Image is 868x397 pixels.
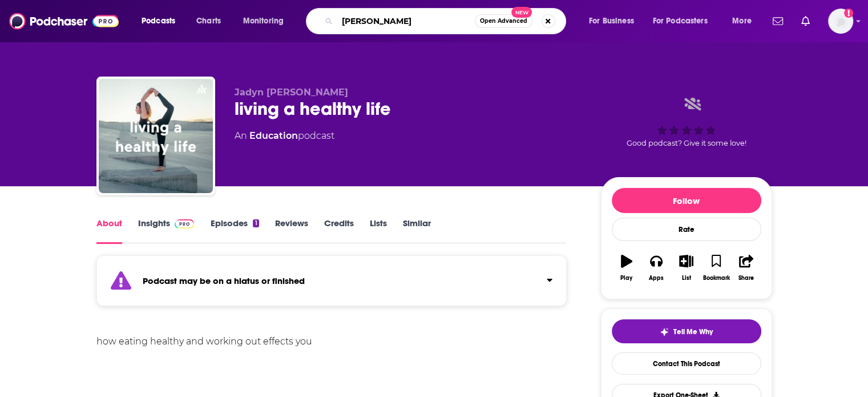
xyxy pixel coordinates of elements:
[738,275,754,282] div: Share
[828,9,853,34] span: Logged in as Ashley_Beenen
[143,275,305,286] strong: Podcast may be on a hiatus or finished
[828,9,853,34] img: User Profile
[9,10,119,32] img: Podchaser - Follow, Share and Rate Podcasts
[337,12,475,30] input: Search podcasts, credits, & more...
[653,13,708,29] span: For Podcasters
[724,12,766,30] button: open menu
[480,18,527,24] span: Open Advanced
[612,247,641,288] button: Play
[844,9,853,18] svg: Add a profile image
[175,219,195,228] img: Podchaser Pro
[731,247,761,288] button: Share
[142,13,175,29] span: Podcasts
[589,13,634,29] span: For Business
[324,218,354,244] a: Credits
[682,275,691,282] div: List
[275,218,308,244] a: Reviews
[649,275,664,282] div: Apps
[210,218,259,244] a: Episodes1
[701,247,731,288] button: Bookmark
[581,12,648,30] button: open menu
[612,218,761,241] div: Rate
[612,319,761,343] button: tell me why sparkleTell Me Why
[673,327,713,336] span: Tell Me Why
[99,79,213,193] img: living a healthy life
[627,139,746,147] span: Good podcast? Give it some love!
[243,13,284,29] span: Monitoring
[134,12,190,30] button: open menu
[703,275,729,282] div: Bookmark
[317,8,577,34] div: Search podcasts, credits, & more...
[189,12,228,30] a: Charts
[138,218,195,244] a: InsightsPodchaser Pro
[96,334,567,350] div: how eating healthy and working out effects you
[249,130,298,141] a: Education
[235,87,348,98] span: Jadyn [PERSON_NAME]
[475,14,532,28] button: Open AdvancedNew
[797,11,814,31] a: Show notifications dropdown
[403,218,431,244] a: Similar
[620,275,632,282] div: Play
[612,188,761,213] button: Follow
[768,11,788,31] a: Show notifications dropdown
[612,352,761,375] a: Contact This Podcast
[96,218,122,244] a: About
[641,247,671,288] button: Apps
[511,7,532,18] span: New
[96,262,567,306] section: Click to expand status details
[660,327,669,336] img: tell me why sparkle
[196,13,221,29] span: Charts
[235,12,298,30] button: open menu
[253,219,259,227] div: 1
[235,129,334,143] div: An podcast
[601,87,772,158] div: Good podcast? Give it some love!
[671,247,701,288] button: List
[645,12,724,30] button: open menu
[370,218,387,244] a: Lists
[732,13,752,29] span: More
[828,9,853,34] button: Show profile menu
